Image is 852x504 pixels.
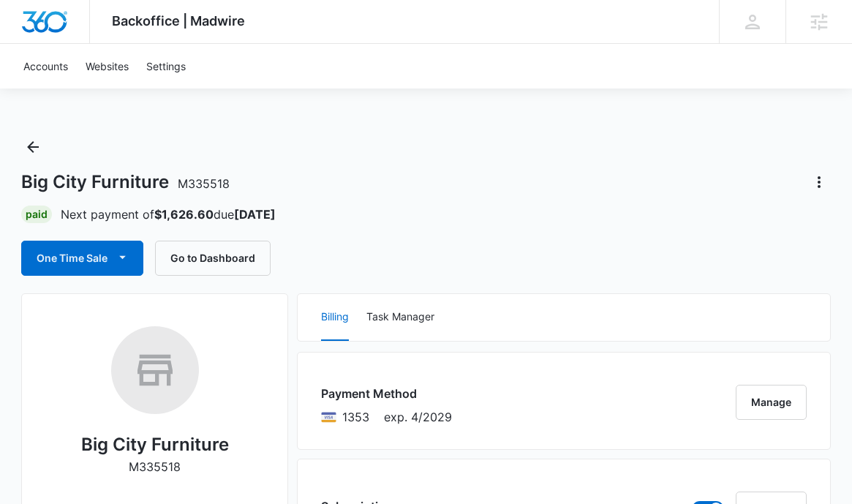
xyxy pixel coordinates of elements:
[178,176,230,191] span: M335518
[21,206,52,223] div: Paid
[384,408,452,426] span: exp. 4/2029
[21,171,230,193] h1: Big City Furniture
[154,207,214,222] strong: $1,626.60
[15,44,77,89] a: Accounts
[807,170,831,194] button: Actions
[81,432,229,458] h2: Big City Furniture
[21,135,45,159] button: Back
[155,241,271,276] button: Go to Dashboard
[21,241,143,276] button: One Time Sale
[77,44,137,89] a: Websites
[736,385,807,420] button: Manage
[129,458,181,475] p: M335518
[321,294,349,341] button: Billing
[112,13,245,29] span: Backoffice | Madwire
[234,207,276,222] strong: [DATE]
[342,408,369,426] span: Visa ending with
[366,294,434,341] button: Task Manager
[321,385,452,402] h3: Payment Method
[61,206,276,223] p: Next payment of due
[137,44,195,89] a: Settings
